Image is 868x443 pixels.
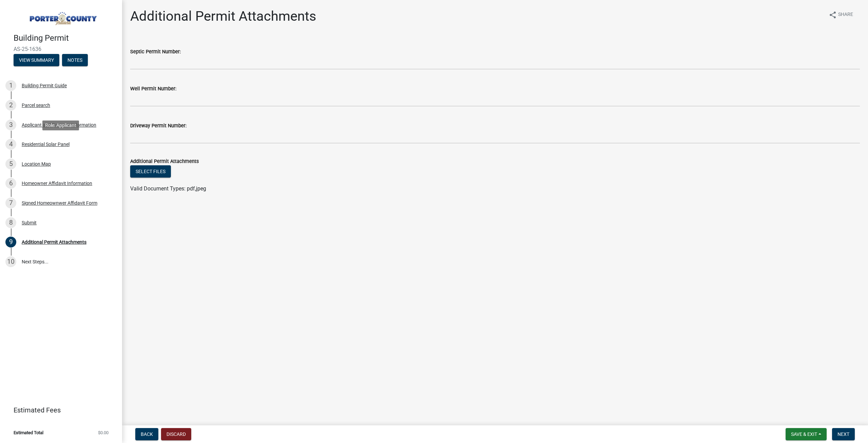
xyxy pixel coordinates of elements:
div: 5 [5,159,16,169]
div: 1 [5,80,16,91]
label: Well Permit Number: [130,87,176,91]
span: Save & Exit [791,431,817,437]
div: 9 [5,237,16,247]
label: Driveway Permit Number: [130,124,186,128]
div: 3 [5,119,16,130]
div: Role: Applicant [42,121,79,130]
span: Estimated Total [14,430,43,435]
div: Signed Homeownwer Affidavit Form [22,201,97,205]
wm-modal-confirm: Summary [14,58,59,63]
button: shareShare [823,8,859,21]
span: Next [837,431,849,437]
button: View Summary [14,54,59,66]
button: Back [135,428,158,440]
div: Location Map [22,162,51,166]
button: Discard [161,428,191,440]
div: Residential Solar Panel [22,142,70,147]
div: Additional Permit Attachments [22,240,86,244]
h4: Building Permit [14,33,117,43]
h1: Additional Permit Attachments [130,8,316,24]
button: Select files [130,165,171,178]
div: 8 [5,217,16,228]
div: Building Permit Guide [22,83,67,88]
span: AS-25-1636 [14,46,108,52]
span: Share [838,11,853,19]
i: share [829,11,837,19]
span: $0.00 [98,430,108,435]
label: Additional Permit Attachments [130,159,199,164]
button: Notes [62,54,88,66]
img: Porter County, Indiana [14,7,111,26]
a: Estimated Fees [5,403,111,417]
div: Applicant and Property Information [22,123,96,127]
wm-modal-confirm: Notes [62,58,88,63]
div: 7 [5,198,16,208]
span: Back [141,431,153,437]
button: Save & Exit [786,428,827,440]
button: Next [832,428,855,440]
div: 4 [5,139,16,150]
div: Parcel search [22,103,50,108]
div: 6 [5,178,16,189]
div: Submit [22,220,37,225]
span: Valid Document Types: pdf,jpeg [130,185,206,192]
div: 10 [5,256,16,267]
div: Homeowner Affidavit Information [22,181,92,186]
label: Septic Permit Number: [130,50,181,54]
div: 2 [5,100,16,111]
